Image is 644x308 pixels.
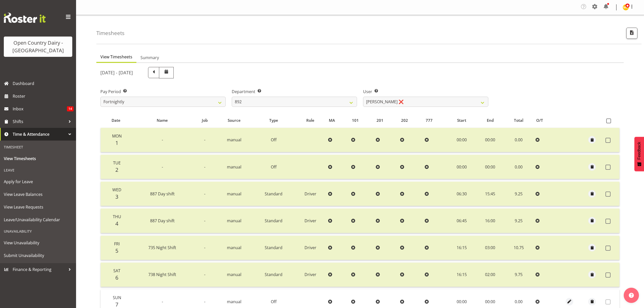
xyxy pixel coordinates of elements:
[150,218,175,224] span: 887 Day shift
[96,30,124,36] h4: Timesheets
[447,182,476,206] td: 06:30
[100,89,226,95] label: Pay Period
[504,263,533,287] td: 9.75
[1,152,75,165] a: View Timesheets
[363,89,488,95] label: User
[1,226,75,236] div: Unavailability
[1,213,75,226] a: Leave/Unavailability Calendar
[112,133,122,139] span: Mon
[401,117,420,123] div: 202
[196,117,213,123] div: Job
[637,142,641,160] span: Feedback
[204,272,205,277] span: -
[1,175,75,188] a: Apply for Leave
[204,245,205,250] span: -
[504,155,533,179] td: 0.00
[504,182,533,206] td: 9.25
[227,272,241,277] span: manual
[103,117,128,123] div: Date
[626,28,637,39] button: Export CSV
[100,54,132,60] span: View Timesheets
[227,299,241,304] span: manual
[4,203,72,211] span: View Leave Requests
[227,218,241,224] span: manual
[1,249,75,262] a: Submit Unavailability
[227,137,241,143] span: manual
[13,118,66,125] span: Shifts
[426,117,444,123] div: 777
[1,188,75,201] a: View Leave Balances
[447,155,476,179] td: 00:00
[634,137,644,171] button: Feedback - Show survey
[4,178,72,185] span: Apply for Leave
[479,117,501,123] div: End
[4,216,72,224] span: Leave/Unavailability Calendar
[447,209,476,233] td: 06:45
[204,218,205,224] span: -
[4,191,72,198] span: View Leave Balances
[305,191,316,197] span: Driver
[255,117,292,123] div: Type
[1,201,75,213] a: View Leave Requests
[148,272,176,277] span: 738 Night Shift
[134,117,190,123] div: Name
[447,263,476,287] td: 16:15
[115,166,118,173] span: 2
[377,117,395,123] div: 201
[476,263,504,287] td: 02:00
[227,164,241,170] span: manual
[204,137,205,143] span: -
[162,299,163,304] span: -
[112,187,121,193] span: Wed
[504,236,533,260] td: 10.75
[253,155,295,179] td: Off
[204,164,205,170] span: -
[298,117,323,123] div: Role
[115,247,118,254] span: 5
[148,245,176,250] span: 735 Night Shift
[253,236,295,260] td: Standard
[305,218,316,224] span: Driver
[100,70,133,75] h5: [DATE] - [DATE]
[67,106,74,111] span: 14
[536,117,555,123] div: O/T
[352,117,371,123] div: 101
[13,266,66,273] span: Finance & Reporting
[504,209,533,233] td: 9.25
[447,128,476,152] td: 00:00
[1,142,75,152] div: Timesheet
[13,92,74,100] span: Roster
[113,214,121,219] span: Thu
[232,89,357,95] label: Department
[113,268,120,273] span: Sat
[253,209,295,233] td: Standard
[219,117,249,123] div: Source
[150,191,175,197] span: 887 Day shift
[1,236,75,249] a: View Unavailability
[115,193,118,200] span: 3
[13,105,67,113] span: Inbox
[140,55,159,61] span: Summary
[13,130,66,138] span: Time & Attendance
[115,301,118,308] span: 7
[305,272,316,277] span: Driver
[114,241,120,247] span: Fri
[253,182,295,206] td: Standard
[629,293,634,298] img: help-xxl-2.png
[4,13,46,23] img: Rosterit website logo
[162,164,163,170] span: -
[113,295,121,300] span: Sun
[9,39,67,54] div: Open Country Dairy - [GEOGRAPHIC_DATA]
[507,117,531,123] div: Total
[329,117,346,123] div: MA
[1,165,75,175] div: Leave
[447,236,476,260] td: 16:15
[4,252,72,259] span: Submit Unavailability
[4,155,72,162] span: View Timesheets
[115,139,118,146] span: 1
[476,236,504,260] td: 03:00
[204,299,205,304] span: -
[253,128,295,152] td: Off
[4,239,72,247] span: View Unavailability
[227,191,241,197] span: manual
